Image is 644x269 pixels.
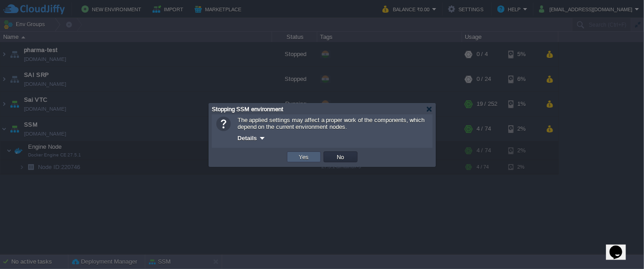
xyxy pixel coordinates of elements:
button: No [334,153,347,161]
span: Details [238,135,257,142]
button: Yes [296,153,312,161]
span: Stopping SSM environment [212,106,283,113]
iframe: chat widget [606,233,635,260]
span: The applied settings may affect a proper work of the components, which depend on the current envi... [238,117,425,130]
